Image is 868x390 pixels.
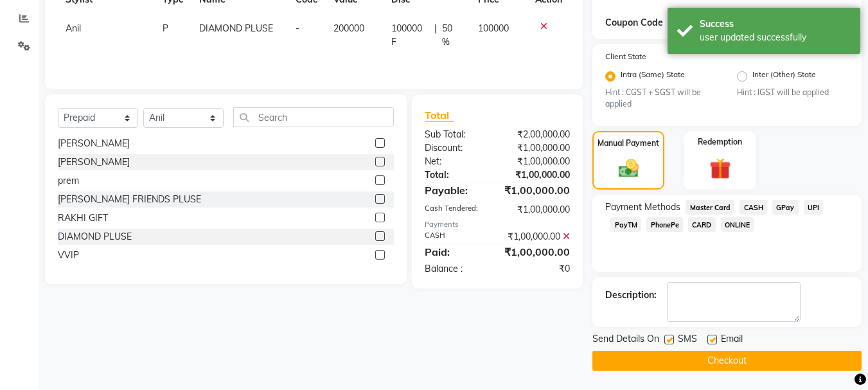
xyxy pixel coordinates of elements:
div: Payable: [415,182,495,198]
span: Master Card [686,200,734,215]
div: Discount: [415,141,497,155]
span: PhonePe [646,217,683,232]
span: ONLINE [721,217,754,232]
small: Hint : IGST will be applied [737,87,849,98]
div: [PERSON_NAME] FRIENDS PLUSE [58,193,201,206]
span: 100000 F [391,22,429,49]
div: Payments [425,219,570,230]
span: Email [721,332,743,348]
div: RAKHI GIFT [58,211,108,225]
div: ₹1,00,000.00 [495,182,580,198]
div: ₹1,00,000.00 [497,155,580,168]
span: | [434,22,437,49]
label: Inter (Other) State [752,69,816,84]
div: Coupon Code [605,16,686,30]
span: DIAMOND PLUSE [199,22,273,34]
span: Total [425,109,454,122]
input: Search [233,107,394,127]
span: CASH [740,200,767,215]
label: Manual Payment [598,137,659,149]
span: UPI [804,200,824,215]
div: ₹2,00,000.00 [497,128,580,141]
span: Anil [66,22,81,34]
div: ₹1,00,000.00 [497,141,580,155]
div: Cash Tendered: [415,203,497,217]
label: Intra (Same) State [621,69,685,84]
span: GPay [772,200,799,215]
div: Sub Total: [415,128,497,141]
div: [PERSON_NAME] [58,137,130,150]
span: SMS [678,332,697,348]
div: DIAMOND PLUSE [58,230,132,244]
div: prem [58,174,79,188]
div: Balance : [415,262,497,276]
div: ₹1,00,000.00 [497,230,580,244]
label: Client State [605,51,646,62]
div: Net: [415,155,497,168]
span: 100000 [478,22,509,34]
div: Description: [605,288,657,302]
span: Send Details On [592,332,659,348]
span: CARD [688,217,716,232]
small: Hint : CGST + SGST will be applied [605,87,717,111]
div: [PERSON_NAME] [58,155,130,169]
div: VVIP [58,249,79,262]
span: - [296,22,299,34]
div: Total: [415,168,497,182]
div: ₹1,00,000.00 [497,203,580,217]
span: Payment Methods [605,200,680,214]
label: Redemption [698,136,742,148]
div: Success [700,17,851,31]
div: Paid: [415,244,495,260]
td: P [155,14,191,57]
span: 200000 [333,22,364,34]
div: ₹1,00,000.00 [497,168,580,182]
div: user updated successfully [700,31,851,44]
div: CASH [415,230,497,244]
div: ₹1,00,000.00 [495,244,580,260]
img: _gift.svg [703,155,738,182]
span: 50 % [442,22,463,49]
div: ₹0 [497,262,580,276]
img: _cash.svg [612,157,645,180]
span: PayTM [610,217,641,232]
button: Checkout [592,351,862,371]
